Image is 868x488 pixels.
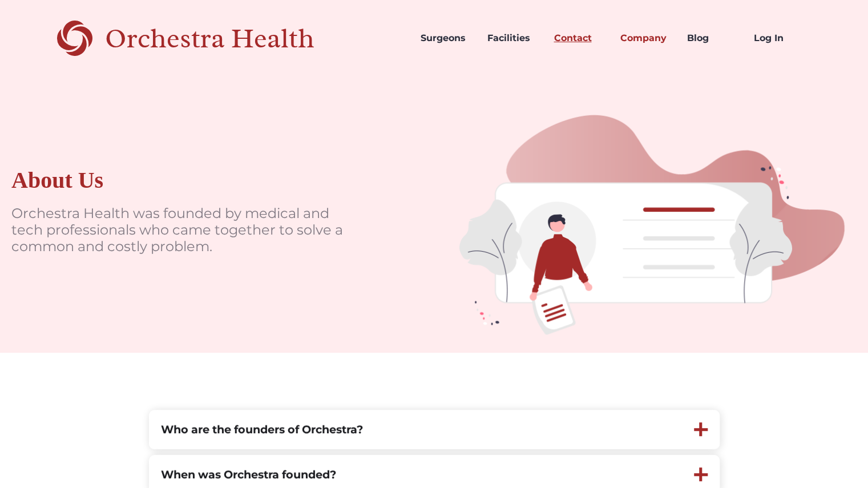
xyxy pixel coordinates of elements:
a: Facilities [478,19,545,58]
div: Orchestra Health [105,27,354,50]
a: Company [611,19,678,58]
a: Blog [678,19,745,58]
a: Log In [744,19,811,58]
a: home [57,19,354,58]
p: Orchestra Health was founded by medical and tech professionals who came together to solve a commo... [11,205,354,255]
a: Contact [544,19,611,58]
a: Surgeons [411,19,478,58]
img: doctors [434,80,868,353]
div: About Us [11,167,103,194]
strong: When was Orchestra founded? [161,467,336,481]
strong: Who are the founders of Orchestra? [161,422,363,436]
